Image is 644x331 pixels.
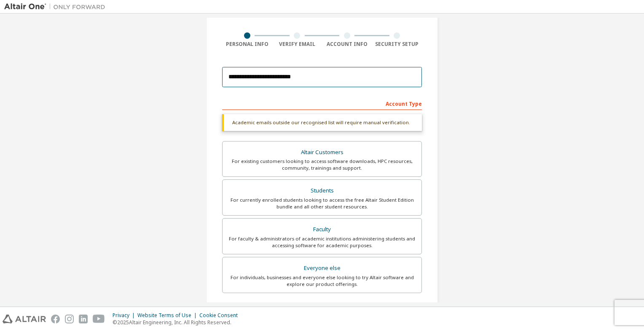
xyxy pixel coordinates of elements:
[113,319,243,326] p: © 2025 Altair Engineering, Inc. All Rights Reserved.
[222,114,422,131] div: Academic emails outside our recognised list will require manual verification.
[228,197,416,210] div: For currently enrolled students looking to access the free Altair Student Edition bundle and all ...
[222,41,272,48] div: Personal Info
[228,185,416,197] div: Students
[79,315,88,323] img: linkedin.svg
[272,41,322,48] div: Verify Email
[4,3,110,11] img: Altair One
[228,224,416,235] div: Faculty
[137,312,199,319] div: Website Terms of Use
[3,315,46,323] img: altair_logo.svg
[228,235,416,249] div: For faculty & administrators of academic institutions administering students and accessing softwa...
[228,158,416,171] div: For existing customers looking to access software downloads, HPC resources, community, trainings ...
[51,315,60,323] img: facebook.svg
[222,96,422,110] div: Account Type
[322,41,372,48] div: Account Info
[372,41,422,48] div: Security Setup
[113,312,137,319] div: Privacy
[199,312,243,319] div: Cookie Consent
[228,147,416,158] div: Altair Customers
[228,262,416,274] div: Everyone else
[93,315,105,323] img: youtube.svg
[65,315,74,323] img: instagram.svg
[228,274,416,288] div: For individuals, businesses and everyone else looking to try Altair software and explore our prod...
